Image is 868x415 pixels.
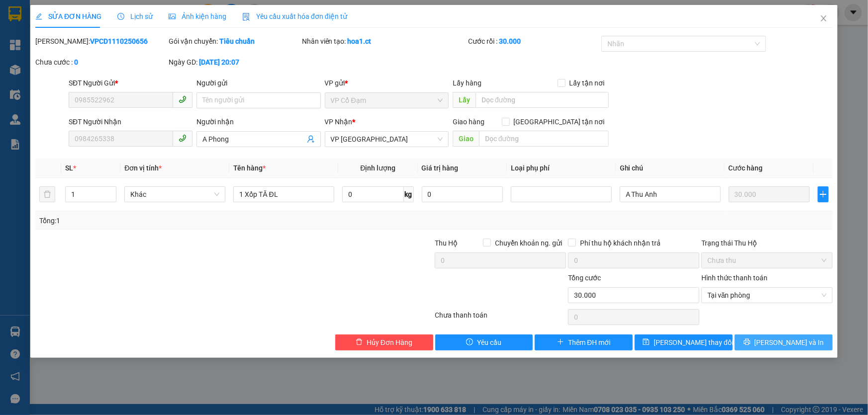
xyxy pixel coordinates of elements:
button: Close [810,5,838,33]
div: Trạng thái Thu Hộ [701,238,833,249]
span: Ảnh kiện hàng [169,12,226,20]
span: [PERSON_NAME] và In [755,337,824,348]
span: phone [179,95,187,103]
img: icon [242,13,250,21]
b: VPCD1110250656 [90,37,148,45]
span: Tại văn phòng [707,288,827,303]
span: Chưa thu [707,253,827,268]
span: VP Mỹ Đình [331,132,443,147]
span: SỬA ĐƠN HÀNG [35,12,101,20]
label: Hình thức thanh toán [701,274,768,282]
span: Giao hàng [453,118,484,126]
span: [GEOGRAPHIC_DATA] tận nơi [510,116,609,127]
div: Người gửi [196,78,320,88]
span: picture [169,13,176,20]
input: Dọc đường [479,131,609,147]
span: save [643,338,650,346]
b: [DATE] 20:07 [199,58,239,66]
span: printer [744,338,751,346]
input: 0 [729,186,810,202]
span: kg [404,186,414,202]
span: edit [35,13,42,20]
div: Ngày GD: [169,57,300,68]
span: Lấy tận nơi [566,78,609,88]
span: exclamation-circle [466,338,473,346]
div: SĐT Người Nhận [69,116,193,127]
span: phone [179,134,187,142]
span: Thu Hộ [435,239,458,247]
div: VP gửi [325,78,449,88]
span: Chuyển khoản ng. gửi [491,238,566,249]
div: Gói vận chuyển: [169,36,300,47]
span: user-add [307,135,315,143]
span: Lấy [453,92,476,108]
span: Giao [453,131,479,147]
div: [PERSON_NAME]: [35,36,167,47]
div: Nhân viên tạo: [302,36,467,47]
span: delete [356,338,363,346]
button: printer[PERSON_NAME] và In [735,334,833,350]
span: SL [65,164,73,172]
span: Phí thu hộ khách nhận trả [576,238,665,249]
span: close [820,14,828,22]
span: VP Cổ Đạm [331,93,443,108]
div: Tổng: 1 [39,215,335,226]
input: Dọc đường [476,92,609,108]
b: hoa1.ct [348,37,372,45]
span: Tên hàng [233,164,266,172]
span: Thêm ĐH mới [568,337,610,348]
div: Chưa thanh toán [434,310,568,327]
div: SĐT Người Gửi [69,78,193,88]
button: save[PERSON_NAME] thay đổi [635,334,733,350]
span: Đơn vị tính [124,164,162,172]
button: plus [818,186,829,202]
div: Cước rồi : [468,36,599,47]
span: Cước hàng [729,164,763,172]
span: Giá trị hàng [422,164,459,172]
span: Lịch sử [117,12,153,20]
div: Chưa cước : [35,57,167,68]
th: Loại phụ phí [507,159,616,178]
input: Ghi Chú [620,186,721,202]
span: [PERSON_NAME] thay đổi [654,337,733,348]
b: 0 [74,58,78,66]
span: Yêu cầu xuất hóa đơn điện tử [242,12,347,20]
div: Người nhận [196,116,320,127]
button: delete [39,186,55,202]
input: VD: Bàn, Ghế [233,186,334,202]
span: Lấy hàng [453,79,482,87]
span: Yêu cầu [477,337,501,348]
span: Hủy Đơn Hàng [367,337,412,348]
span: plus [818,190,828,198]
span: plus [557,338,564,346]
button: plusThêm ĐH mới [535,334,633,350]
span: Khác [130,187,219,202]
span: Định lượng [360,164,395,172]
span: Tổng cước [568,274,601,282]
b: 30.000 [499,37,521,45]
span: clock-circle [117,13,124,20]
b: Tiêu chuẩn [219,37,255,45]
button: exclamation-circleYêu cầu [435,334,533,350]
th: Ghi chú [616,159,725,178]
button: deleteHủy Đơn Hàng [335,334,433,350]
span: VP Nhận [325,118,353,126]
